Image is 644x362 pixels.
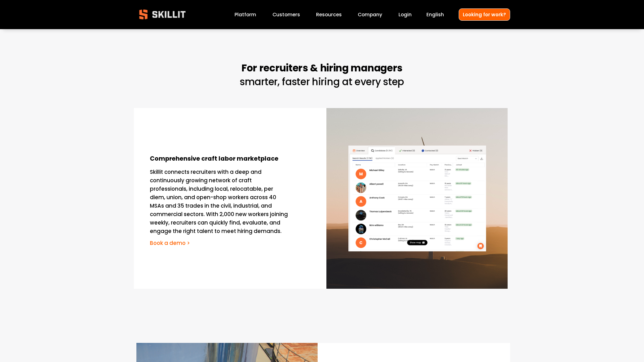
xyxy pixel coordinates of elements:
[150,154,278,164] strong: Comprehensive craft labor marketplace
[134,5,191,24] img: Skillit
[229,62,415,88] h2: smarter, faster hiring at every step
[150,239,190,247] a: Book a demo >
[241,60,403,77] strong: For recruiters & hiring managers
[316,10,342,19] a: folder dropdown
[459,8,510,21] a: Looking for work?
[399,10,412,19] a: Login
[150,168,289,235] p: Skillit connects recruiters with a deep and continuously growing network of craft professionals, ...
[272,10,300,19] a: Customers
[426,11,444,18] span: English
[316,11,342,18] span: Resources
[426,10,444,19] div: language picker
[358,10,382,19] a: Company
[235,10,256,19] a: Platform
